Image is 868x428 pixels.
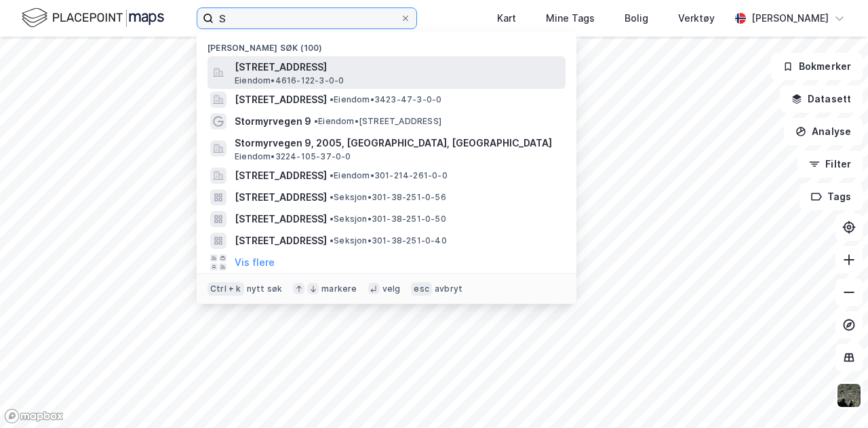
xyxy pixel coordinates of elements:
span: [STREET_ADDRESS] [235,168,327,184]
a: Mapbox homepage [4,408,64,424]
button: Tags [800,183,863,210]
span: • [330,214,334,224]
div: Kontrollprogram for chat [800,363,868,428]
div: [PERSON_NAME] [751,10,829,26]
img: logo.f888ab2527a4732fd821a326f86c7f29.svg [22,6,164,30]
span: [STREET_ADDRESS] [235,189,327,206]
span: Seksjon • 301-38-251-0-40 [330,235,447,246]
span: [STREET_ADDRESS] [235,59,560,75]
div: avbryt [435,284,462,294]
span: • [330,192,334,202]
span: Seksjon • 301-38-251-0-50 [330,214,446,225]
div: Mine Tags [546,10,595,26]
span: • [330,235,334,246]
button: Analyse [784,118,863,145]
button: Datasett [780,85,863,113]
div: velg [382,284,401,294]
div: esc [411,282,432,296]
span: [STREET_ADDRESS] [235,233,327,249]
span: Seksjon • 301-38-251-0-56 [330,192,446,203]
span: Eiendom • 301-214-261-0-0 [330,170,448,181]
span: Eiendom • [STREET_ADDRESS] [314,116,441,127]
span: • [330,170,334,180]
button: Filter [797,151,863,178]
span: Stormyrvegen 9, 2005, [GEOGRAPHIC_DATA], [GEOGRAPHIC_DATA] [235,135,560,151]
div: Verktøy [678,10,715,26]
div: markere [321,284,357,294]
span: Eiendom • 3423-47-3-0-0 [330,94,441,105]
iframe: Chat Widget [800,363,868,428]
span: Eiendom • 3224-105-37-0-0 [235,151,351,162]
button: Bokmerker [771,53,863,80]
span: Stormyrvegen 9 [235,113,311,130]
div: Bolig [625,10,648,26]
span: [STREET_ADDRESS] [235,211,327,227]
div: nytt søk [247,284,283,294]
span: Eiendom • 4616-122-3-0-0 [235,75,344,86]
span: [STREET_ADDRESS] [235,92,327,108]
button: Vis flere [235,254,275,271]
div: [PERSON_NAME] søk (100) [197,32,576,56]
input: Søk på adresse, matrikkel, gårdeiere, leietakere eller personer [214,8,400,28]
span: • [314,116,318,126]
div: Kart [497,10,516,26]
div: Ctrl + k [208,282,244,296]
span: • [330,94,334,104]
